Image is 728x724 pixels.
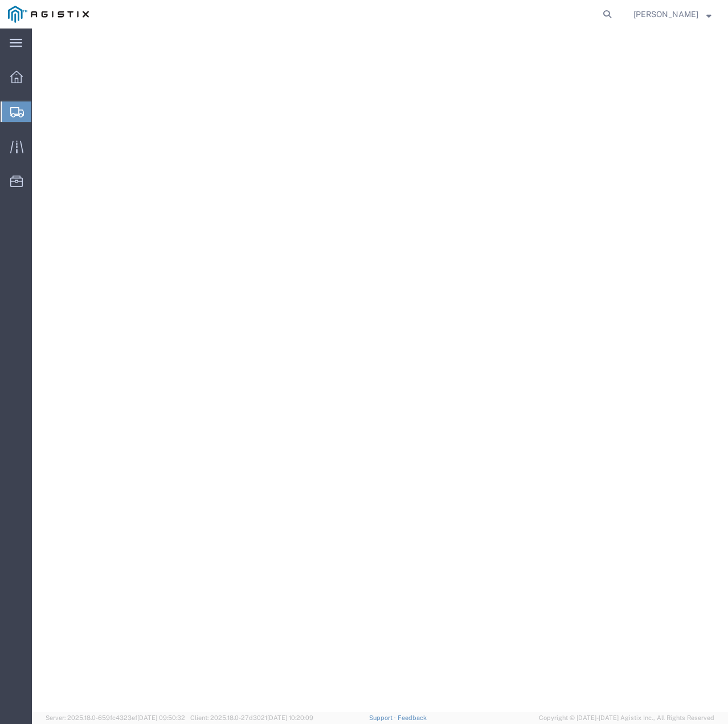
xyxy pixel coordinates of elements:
span: Server: 2025.18.0-659fc4323ef [46,714,185,721]
a: Feedback [398,714,427,721]
button: [PERSON_NAME] [633,7,712,21]
a: Support [369,714,398,721]
span: Client: 2025.18.0-27d3021 [190,714,313,721]
iframe: FS Legacy Container [32,29,728,712]
span: [DATE] 10:20:09 [267,714,313,721]
span: Eric Timmerman [633,8,698,21]
span: [DATE] 09:50:32 [137,714,185,721]
img: logo [8,6,89,23]
span: Copyright © [DATE]-[DATE] Agistix Inc., All Rights Reserved [539,713,714,723]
